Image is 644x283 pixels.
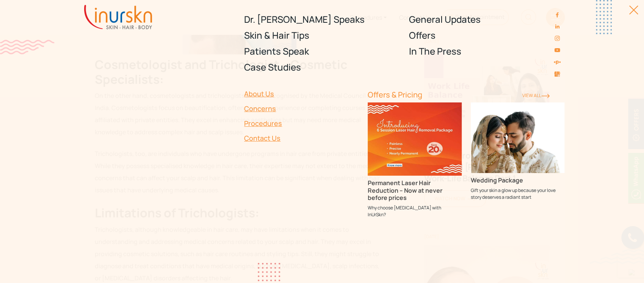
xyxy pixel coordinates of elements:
[554,47,560,53] img: youtube
[244,86,359,101] a: About Us
[553,58,561,66] img: sejal-saheta-dermatologist
[554,24,560,30] img: linkedin
[409,43,565,59] a: In The Press
[368,90,513,99] h6: Offers & Pricing
[554,12,560,18] img: facebook
[244,116,359,131] a: Procedures
[409,27,565,43] a: Offers
[554,72,560,77] img: Skin-and-Hair-Clinic
[368,204,462,218] p: Why choose [MEDICAL_DATA] with InUrSkn?
[471,187,565,201] p: Gift your skin a glow up because your love story deserves a radiant start
[368,179,462,201] h3: Permanent Laser Hair Reduction – Now at never before prices
[409,11,565,27] a: General Updates
[244,59,400,75] a: Case Studies
[471,177,565,184] h3: Wedding Package
[368,102,462,176] img: Permanent Laser Hair Reduction – Now at never before prices
[471,102,565,173] img: Wedding Package
[554,35,560,41] img: instagram
[522,92,550,99] a: View ALl
[244,11,400,27] a: Dr. [PERSON_NAME] Speaks
[244,101,359,116] a: Concerns
[84,5,152,29] img: inurskn-logo
[244,43,400,59] a: Patients Speak
[244,27,400,43] a: Skin & Hair Tips
[244,131,359,146] a: Contact Us
[541,94,550,98] img: orange-rightarrow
